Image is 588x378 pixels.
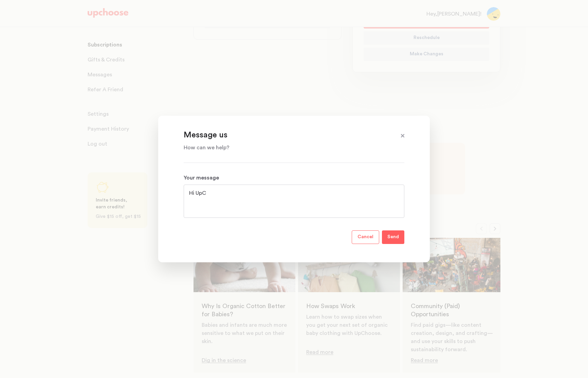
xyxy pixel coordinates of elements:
p: Your message [184,174,404,182]
button: Send [382,230,404,244]
button: Cancel [352,230,379,244]
p: Send [387,233,399,241]
p: Cancel [357,233,373,241]
p: Message us [184,130,387,141]
textarea: Hi UpC [189,189,399,213]
p: How can we help? [184,144,387,152]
